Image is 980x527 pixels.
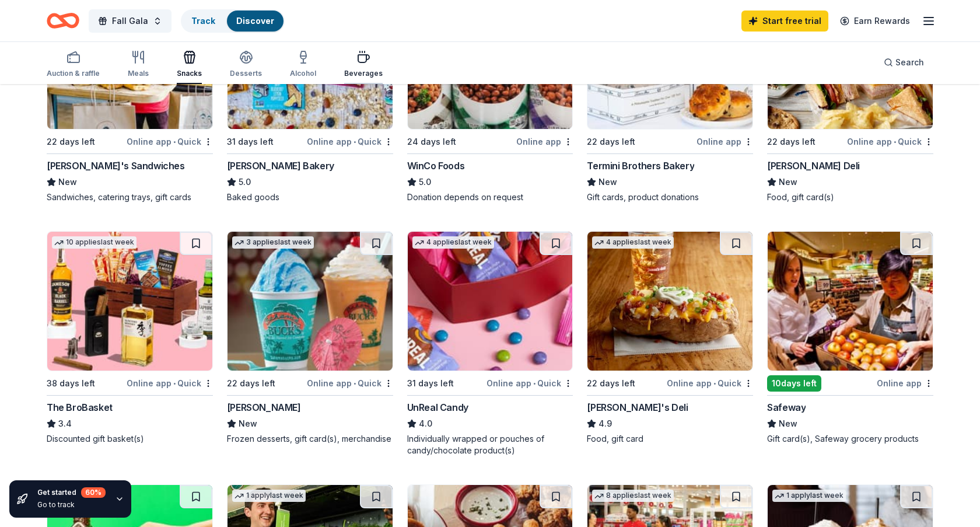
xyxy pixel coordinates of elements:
[58,175,77,189] span: New
[81,487,106,498] div: 60 %
[227,400,301,414] div: [PERSON_NAME]
[128,69,149,78] div: Meals
[181,9,285,33] button: TrackDiscover
[419,175,431,189] span: 5.0
[767,400,806,414] div: Safeway
[353,379,356,388] span: •
[767,135,815,149] div: 22 days left
[767,231,933,445] a: Image for Safeway10days leftOnline appSafewayNewGift card(s), Safeway grocery products
[587,376,635,390] div: 22 days left
[419,417,432,431] span: 4.0
[47,135,95,149] div: 22 days left
[696,134,753,149] div: Online app
[516,134,573,149] div: Online app
[232,236,314,249] div: 3 applies last week
[592,490,674,502] div: 8 applies last week
[598,417,612,431] span: 4.9
[227,231,393,445] a: Image for Bahama Buck's3 applieslast week22 days leftOnline app•Quick[PERSON_NAME]NewFrozen desse...
[847,134,933,149] div: Online app Quick
[587,135,635,149] div: 22 days left
[47,400,113,414] div: The BroBasket
[779,417,797,431] span: New
[47,191,213,203] div: Sandwiches, catering trays, gift cards
[239,175,251,189] span: 5.0
[227,433,393,445] div: Frozen desserts, gift card(s), merchandise
[47,376,95,390] div: 38 days left
[290,69,316,78] div: Alcohol
[89,9,171,33] button: Fall Gala
[230,46,262,84] button: Desserts
[112,14,148,28] span: Fall Gala
[191,16,215,26] a: Track
[587,159,694,173] div: Termini Brothers Bakery
[767,375,821,392] div: 10 days left
[227,191,393,203] div: Baked goods
[412,236,494,249] div: 4 applies last week
[177,69,202,78] div: Snacks
[741,11,828,32] a: Start free trial
[353,137,356,146] span: •
[173,379,176,388] span: •
[344,69,383,78] div: Beverages
[290,46,316,84] button: Alcohol
[407,231,573,456] a: Image for UnReal Candy4 applieslast week31 days leftOnline app•QuickUnReal Candy4.0Individually w...
[833,11,917,32] a: Earn Rewards
[47,69,100,78] div: Auction & raffle
[779,175,797,189] span: New
[713,379,716,388] span: •
[239,417,257,431] span: New
[772,490,846,502] div: 1 apply last week
[47,232,212,371] img: Image for The BroBasket
[127,376,213,390] div: Online app Quick
[407,376,454,390] div: 31 days left
[487,376,573,390] div: Online app Quick
[874,51,933,74] button: Search
[587,400,688,414] div: [PERSON_NAME]'s Deli
[47,7,79,34] a: Home
[667,376,753,390] div: Online app Quick
[47,231,213,445] a: Image for The BroBasket10 applieslast week38 days leftOnline app•QuickThe BroBasket3.4Discounted ...
[587,433,753,445] div: Food, gift card
[592,236,674,249] div: 4 applies last week
[37,500,106,509] div: Go to track
[307,376,393,390] div: Online app Quick
[307,134,393,149] div: Online app Quick
[587,231,753,445] a: Image for Jason's Deli4 applieslast week22 days leftOnline app•Quick[PERSON_NAME]'s Deli4.9Food, ...
[877,376,933,390] div: Online app
[767,433,933,445] div: Gift card(s), Safeway grocery products
[407,433,573,456] div: Individually wrapped or pouches of candy/chocolate product(s)
[173,137,176,146] span: •
[768,232,933,371] img: Image for Safeway
[177,46,202,84] button: Snacks
[407,135,456,149] div: 24 days left
[587,191,753,203] div: Gift cards, product donations
[227,159,334,173] div: [PERSON_NAME] Bakery
[598,175,617,189] span: New
[232,490,306,502] div: 1 apply last week
[58,417,72,431] span: 3.4
[230,69,262,78] div: Desserts
[47,159,185,173] div: [PERSON_NAME]'s Sandwiches
[408,232,573,371] img: Image for UnReal Candy
[47,46,100,84] button: Auction & raffle
[228,232,393,371] img: Image for Bahama Buck's
[344,46,383,84] button: Beverages
[533,379,535,388] span: •
[407,400,468,414] div: UnReal Candy
[47,433,213,445] div: Discounted gift basket(s)
[227,376,275,390] div: 22 days left
[407,159,465,173] div: WinCo Foods
[407,191,573,203] div: Donation depends on request
[227,135,274,149] div: 31 days left
[587,232,752,371] img: Image for Jason's Deli
[236,16,274,26] a: Discover
[52,236,136,249] div: 10 applies last week
[127,134,213,149] div: Online app Quick
[767,191,933,203] div: Food, gift card(s)
[767,159,860,173] div: [PERSON_NAME] Deli
[128,46,149,84] button: Meals
[37,487,106,498] div: Get started
[894,137,896,146] span: •
[895,55,924,69] span: Search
